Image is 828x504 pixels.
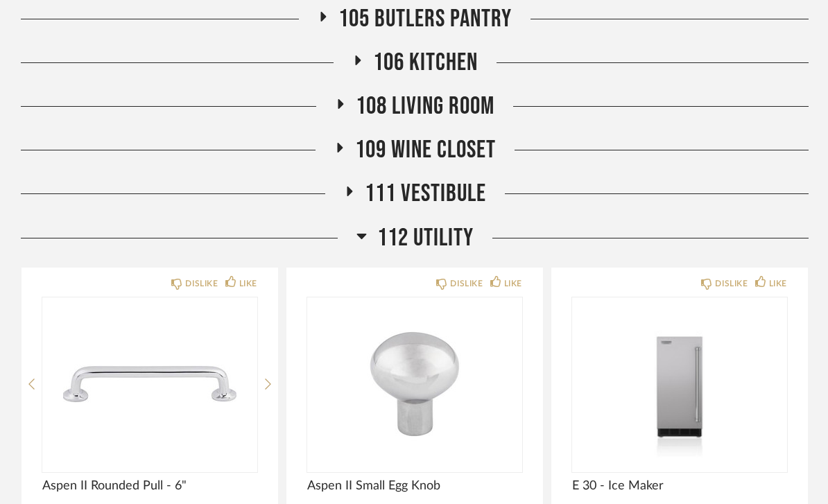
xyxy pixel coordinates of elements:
span: 109 Wine Closet [355,136,496,166]
div: DISLIKE [185,277,218,291]
img: undefined [572,298,787,471]
span: E 30 - Ice Maker [572,479,787,494]
div: LIKE [504,277,522,291]
div: DISLIKE [450,277,483,291]
span: Aspen II Small Egg Knob [307,479,522,494]
img: undefined [42,298,257,471]
span: 111 VESTIBULE [365,180,486,209]
span: 108 Living Room [356,92,494,122]
div: DISLIKE [715,277,748,291]
span: 112 Utility [377,224,474,254]
span: 106 Kitchen [373,49,478,78]
span: 105 Butlers Pantry [338,5,512,35]
div: LIKE [239,277,257,291]
span: Aspen II Rounded Pull - 6" [42,479,257,494]
div: LIKE [769,277,787,291]
img: undefined [307,298,522,471]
